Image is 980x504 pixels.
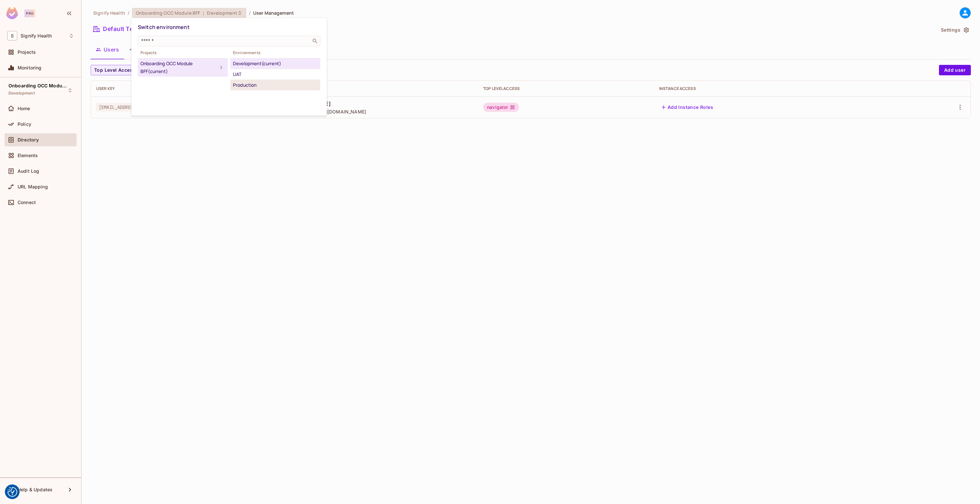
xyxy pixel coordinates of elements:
[140,60,217,75] div: Onboarding OCC Module BFF (current)
[233,81,318,89] div: Production
[7,487,17,497] button: Consent Preferences
[233,60,318,67] div: Development (current)
[7,487,17,497] img: Revisit consent button
[138,50,228,55] span: Projects
[230,50,320,55] span: Environments
[233,70,318,78] div: UAT
[138,23,190,31] span: Switch environment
